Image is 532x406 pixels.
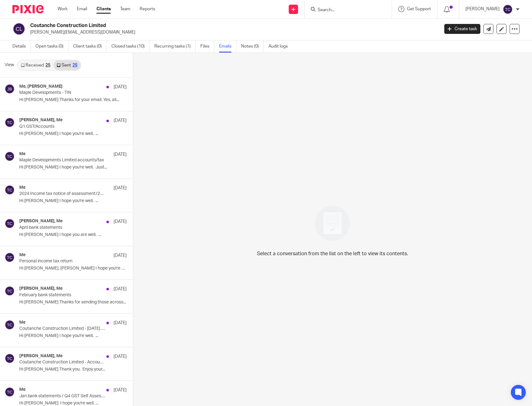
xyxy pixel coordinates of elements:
p: [DATE] [114,118,127,124]
p: [DATE] [114,320,127,326]
h4: Me [19,252,26,258]
span: View [5,62,14,68]
p: Hi [PERSON_NAME], [PERSON_NAME] I hope you're both... [19,266,127,271]
a: Client tasks (0) [73,40,107,53]
p: 2024 Income tax notice of assessment/2025 ITIS rate [19,191,105,196]
p: [DATE] [114,353,127,360]
img: svg%3E [5,252,15,262]
h4: Me [19,185,26,190]
p: [DATE] [114,286,127,292]
p: Hi [PERSON_NAME] I hope you are well. ... [19,232,127,238]
p: Hi [PERSON_NAME] Thanks for sending those across... [19,300,127,305]
div: 25 [45,63,50,67]
p: Coutanche Construction Limited - Accounts/bookkeeping queries [19,360,105,365]
img: Pixie [12,5,44,13]
h4: [PERSON_NAME], Me [19,118,63,123]
p: [DATE] [114,185,127,191]
a: Received25 [18,60,54,70]
p: Maple Developments Limited accounts/tax [19,158,105,163]
a: Notes (0) [241,40,264,53]
p: [DATE] [114,252,127,259]
p: [PERSON_NAME][EMAIL_ADDRESS][DOMAIN_NAME] [30,29,435,35]
a: Clients [96,6,111,12]
img: image [311,202,354,245]
img: svg%3E [503,4,513,14]
a: Work [58,6,68,12]
p: Coutanche Construction Limited - [DATE] bookkeeping [19,326,105,331]
a: Sent25 [54,60,80,70]
a: Emails [219,40,236,53]
p: Select a conversation from the list on the left to view its contents. [257,250,408,257]
img: svg%3E [5,185,15,195]
img: svg%3E [5,219,15,228]
a: Files [200,40,214,53]
a: Details [12,40,31,53]
a: Email [77,6,87,12]
p: [DATE] [114,219,127,225]
p: Hi [PERSON_NAME] I hope you're well. ... [19,333,127,339]
a: Recurring tasks (1) [154,40,196,53]
p: Hi [PERSON_NAME] Thank you. Enjoy your... [19,367,127,372]
p: [DATE] [114,84,127,90]
h4: Me [19,151,26,157]
div: 25 [72,63,77,67]
p: Hi [PERSON_NAME] Thanks for your email. Yes, all... [19,97,127,103]
p: [PERSON_NAME] [465,6,500,12]
a: Audit logs [268,40,292,53]
h4: Me [19,320,26,325]
h4: [PERSON_NAME], Me [19,353,63,359]
p: Personal income tax return [19,259,105,264]
a: Create task [444,24,480,34]
img: svg%3E [5,387,15,397]
p: Hi [PERSON_NAME] I hope you're well. ... [19,198,127,204]
img: svg%3E [5,84,15,94]
img: svg%3E [5,353,15,363]
p: April bank statements [19,225,105,230]
img: svg%3E [5,118,15,127]
input: Search [317,7,373,13]
p: Maple Developments - TIN [19,90,105,95]
h4: [PERSON_NAME], Me [19,219,63,224]
img: svg%3E [5,286,15,296]
img: svg%3E [5,151,15,161]
p: [DATE] [114,387,127,393]
a: Closed tasks (10) [111,40,150,53]
p: February bank statements [19,293,105,298]
p: Hi [PERSON_NAME] I hope you're well. ... [19,131,127,136]
p: Jan bank statements / Q4 GST Self Assessment [19,394,105,399]
img: svg%3E [5,320,15,330]
a: Open tasks (0) [35,40,68,53]
p: Hi [PERSON_NAME] I hope you're well. Just... [19,165,127,170]
h4: Me, [PERSON_NAME] [19,84,63,89]
h4: Me [19,387,26,392]
p: Hi [PERSON_NAME] I hope you're well. ... [19,401,127,406]
p: Q1 GST/Accounts [19,124,105,129]
h2: Coutanche Construction Limited [30,22,354,29]
a: Reports [140,6,155,12]
span: Get Support [407,7,431,11]
img: svg%3E [12,22,26,35]
p: [DATE] [114,151,127,158]
a: Team [120,6,130,12]
h4: [PERSON_NAME], Me [19,286,63,291]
